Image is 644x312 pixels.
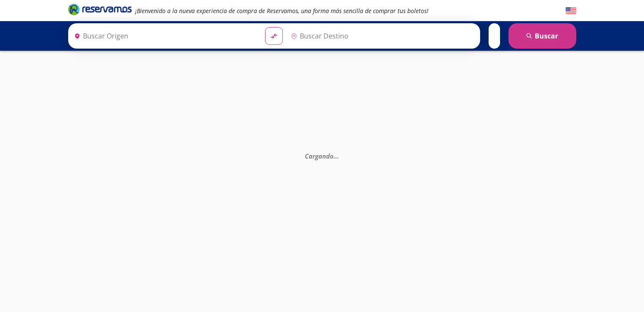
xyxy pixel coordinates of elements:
[287,25,475,47] input: Buscar Destino
[68,3,132,16] i: Brand Logo
[68,3,132,18] a: Brand Logo
[509,23,576,49] button: Buscar
[135,7,428,15] em: ¡Bienvenido a la nueva experiencia de compra de Reservamos, una forma más sencilla de comprar tus...
[337,152,339,160] span: .
[335,152,337,160] span: .
[71,25,259,47] input: Buscar Origen
[334,152,335,160] span: .
[305,152,339,160] em: Cargando
[566,5,576,16] button: English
